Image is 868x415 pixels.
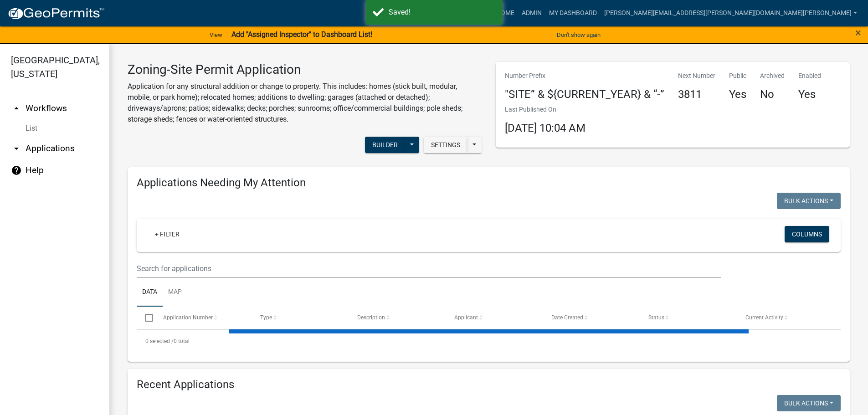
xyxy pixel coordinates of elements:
datatable-header-cell: Applicant [446,307,543,328]
strong: Add "Assigned Inspector" to Dashboard List! [231,30,372,39]
h4: No [760,88,785,101]
button: Columns [785,226,829,242]
h3: Zoning-Site Permit Application [128,62,482,77]
datatable-header-cell: Description [349,307,446,328]
button: Bulk Actions [777,395,841,411]
span: Status [648,314,664,321]
span: Date Created [551,314,583,321]
div: 0 total [137,330,841,353]
p: Public [729,71,746,81]
a: View [206,27,226,42]
h4: "SITE” & ${CURRENT_YEAR} & “-” [505,88,664,101]
datatable-header-cell: Select [137,307,154,328]
a: Map [163,278,187,307]
a: Admin [518,5,545,22]
p: Application for any structural addition or change to property. This includes: homes (stick built,... [128,81,482,125]
p: Number Prefix [505,71,664,81]
span: × [855,26,861,39]
datatable-header-cell: Application Number [154,307,251,328]
span: Type [260,314,272,321]
button: Don't show again [553,27,604,42]
a: Home [493,5,518,22]
button: Settings [424,137,467,153]
span: Application Number [163,314,213,321]
h4: Applications Needing My Attention [137,176,841,190]
h4: 3811 [678,88,715,101]
h4: Recent Applications [137,378,841,391]
datatable-header-cell: Status [640,307,737,328]
span: [DATE] 10:04 AM [505,122,586,134]
span: 0 selected / [145,338,174,344]
button: Close [855,27,861,38]
span: Description [357,314,385,321]
p: Enabled [798,71,821,81]
h4: Yes [798,88,821,101]
input: Search for applications [137,259,721,278]
h4: Yes [729,88,746,101]
p: Archived [760,71,785,81]
p: Last Published On [505,105,586,114]
a: + Filter [148,226,187,242]
p: Next Number [678,71,715,81]
i: arrow_drop_down [11,143,22,154]
datatable-header-cell: Current Activity [737,307,834,328]
button: Builder [365,137,405,153]
i: help [11,165,22,176]
div: Saved! [389,7,496,18]
datatable-header-cell: Date Created [543,307,640,328]
a: Data [137,278,163,307]
span: Current Activity [745,314,783,321]
button: Bulk Actions [777,193,841,209]
span: Applicant [454,314,478,321]
i: arrow_drop_up [11,103,22,114]
a: [PERSON_NAME][EMAIL_ADDRESS][PERSON_NAME][DOMAIN_NAME][PERSON_NAME] [601,5,861,22]
a: My Dashboard [545,5,601,22]
datatable-header-cell: Type [251,307,348,328]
